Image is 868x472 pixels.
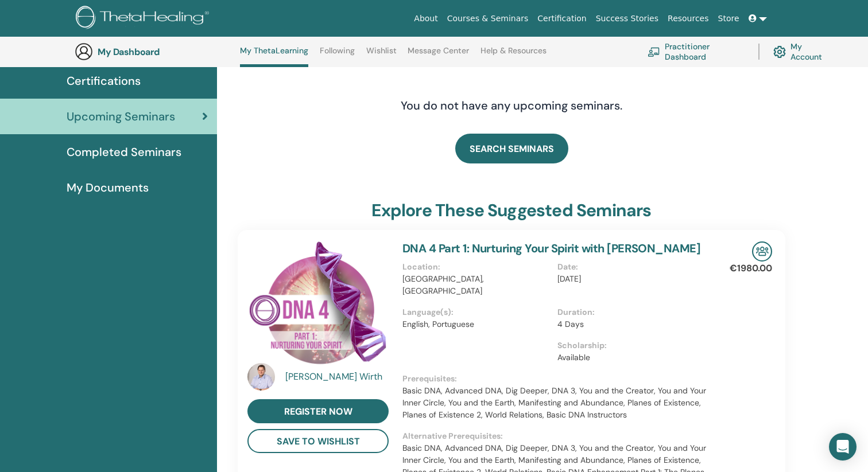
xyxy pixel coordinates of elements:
span: SEARCH SEMINARS [470,143,554,155]
p: 4 Days [557,318,706,330]
a: About [409,8,442,29]
a: My ThetaLearning [240,46,308,67]
button: save to wishlist [247,429,389,453]
p: [DATE] [557,273,706,285]
a: Following [320,46,355,64]
img: DNA 4 Part 1: Nurturing Your Spirit [247,241,389,366]
h3: My Dashboard [98,46,212,57]
p: [GEOGRAPHIC_DATA], [GEOGRAPHIC_DATA] [402,273,551,297]
span: Upcoming Seminars [67,108,175,125]
img: chalkboard-teacher.svg [648,47,660,56]
p: Language(s) : [402,306,551,318]
a: Store [714,8,744,29]
img: cog.svg [773,43,786,61]
a: Practitioner Dashboard [648,39,745,64]
span: Certifications [67,72,141,89]
a: Resources [663,8,714,29]
p: Scholarship : [557,340,706,352]
a: SEARCH SEMINARS [455,134,568,163]
a: Certification [533,8,591,29]
a: Success Stories [591,8,663,29]
p: English, Portuguese [402,318,551,330]
a: Message Center [408,46,469,64]
img: In-Person Seminar [752,241,772,262]
a: Help & Resources [480,46,547,64]
span: My Documents [67,179,149,196]
p: Location : [402,261,551,273]
a: [PERSON_NAME] Wirth [285,370,392,384]
p: Basic DNA, Advanced DNA, Dig Deeper, DNA 3, You and the Creator, You and Your Inner Circle, You a... [402,385,712,421]
a: register now [247,399,389,423]
p: Prerequisites : [402,373,712,385]
a: My Account [773,39,831,64]
img: logo.png [76,6,213,32]
div: Open Intercom Messenger [829,433,857,461]
p: €1980.00 [730,262,772,275]
span: register now [284,405,352,418]
span: Completed Seminars [67,143,181,161]
a: Courses & Seminars [443,8,533,29]
img: generic-user-icon.jpg [75,42,93,61]
p: Duration : [557,306,706,318]
p: Alternative Prerequisites : [402,430,712,442]
h3: explore these suggested seminars [371,200,651,221]
img: default.jpg [247,363,275,391]
p: Date : [557,261,706,273]
a: Wishlist [366,46,397,64]
h4: You do not have any upcoming seminars. [331,99,692,112]
p: Available [557,352,706,364]
a: DNA 4 Part 1: Nurturing Your Spirit with [PERSON_NAME] [402,241,700,256]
